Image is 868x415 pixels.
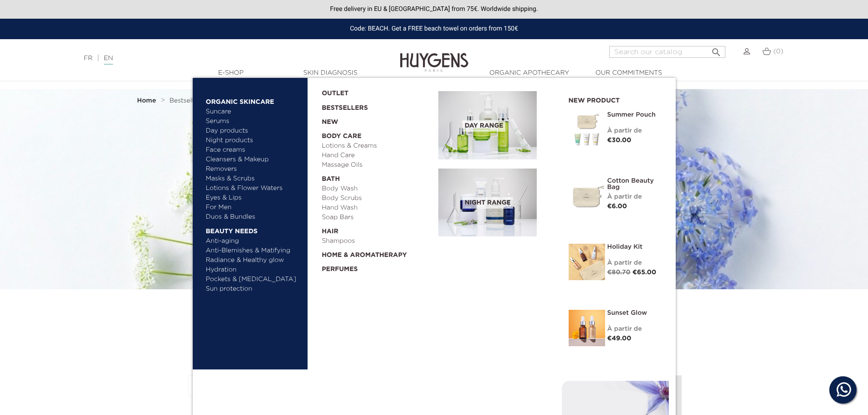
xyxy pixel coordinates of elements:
[84,55,92,61] a: FR
[206,203,301,212] a: For Men
[322,98,424,113] a: Bestsellers
[206,174,301,184] a: Masks & Scrubs
[569,310,605,346] img: Sunset Glow
[206,246,301,256] a: Anti-Blemishes & Matifying
[322,222,432,236] a: Hair
[206,222,301,236] a: Beauty needs
[285,68,376,78] a: Skin Diagnosis
[322,141,432,151] a: Lotions & Creams
[104,55,113,65] a: EN
[607,112,662,118] a: Summer pouch
[206,117,301,126] a: Serums
[206,107,301,117] a: Suncare
[607,178,662,190] a: Cotton Beauty Bag
[462,120,506,132] span: Day Range
[438,91,555,159] a: Day Range
[607,269,631,276] span: €80.70
[206,126,301,136] a: Day products
[322,127,432,141] a: Body Care
[322,170,432,184] a: Bath
[206,193,301,203] a: Eyes & Lips
[169,97,203,104] a: Bestsellers
[607,137,632,143] span: €30.00
[609,46,725,58] input: Search
[607,126,662,136] div: À partir de
[632,269,656,276] span: €65.00
[569,112,605,148] img: Summer pouch
[206,284,301,294] a: Sun protection
[569,244,605,280] img: Holiday kit
[322,194,432,203] a: Body Scrubs
[206,265,301,275] a: Hydration
[322,84,424,98] a: OUTLET
[607,310,662,316] a: Sunset Glow
[773,48,783,55] span: (0)
[185,68,277,78] a: E-Shop
[607,192,662,202] div: À partir de
[206,155,301,174] a: Cleansers & Makeup Removers
[711,44,722,55] i: 
[169,97,203,104] span: Bestsellers
[462,197,513,209] span: Night Range
[206,212,301,222] a: Duos & Bundles
[206,184,301,193] a: Lotions & Flower Waters
[322,151,432,160] a: Hand Care
[322,203,432,213] a: Hand Wash
[708,43,724,56] button: 
[607,203,627,210] span: €6.00
[188,375,301,396] button: Relevance
[206,275,301,284] a: Pockets & [MEDICAL_DATA]
[322,213,432,222] a: Soap Bars
[607,244,662,250] a: Holiday Kit
[322,246,432,260] a: Home & Aromatherapy
[400,38,468,73] img: Huygens
[206,145,301,155] a: Face creams
[607,324,662,334] div: À partir de
[137,97,158,104] a: Home
[322,184,432,194] a: Body Wash
[206,256,301,265] a: Radiance & Healthy glow
[322,260,432,274] a: Perfumes
[438,169,537,237] img: routine_nuit_banner.jpg
[438,169,555,237] a: Night Range
[137,97,156,104] strong: Home
[607,335,632,342] span: €49.00
[583,68,674,78] a: Our commitments
[484,68,575,78] a: Organic Apothecary
[438,91,537,159] img: routine_jour_banner.jpg
[607,258,662,268] div: À partir de
[206,136,293,145] a: Night products
[322,160,432,170] a: Massage Oils
[79,53,355,64] div: |
[322,113,432,127] a: New
[322,236,432,246] a: Shampoos
[206,236,301,246] a: Anti-aging
[206,92,301,107] a: Organic Skincare
[569,178,605,214] img: Cotton Beauty Bag
[569,94,662,105] h2: New product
